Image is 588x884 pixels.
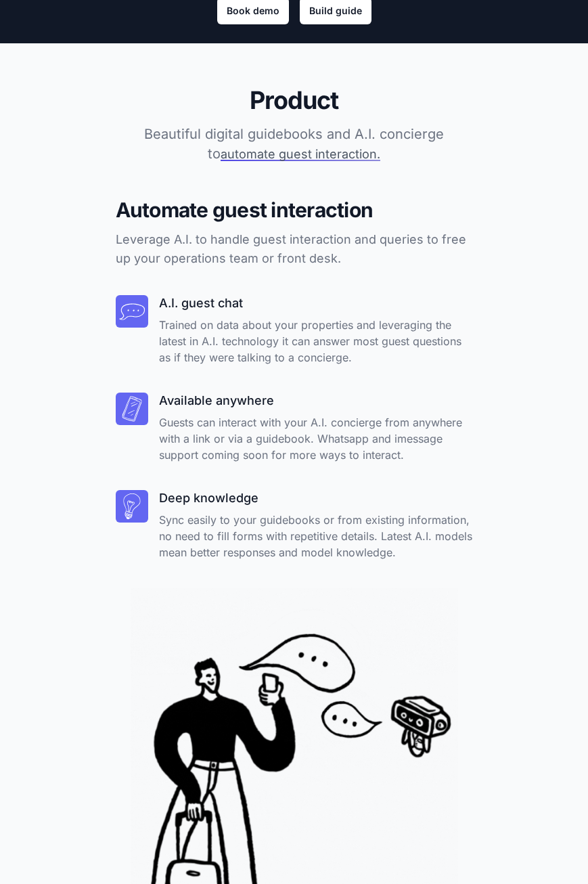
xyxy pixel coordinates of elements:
[159,317,473,366] dd: Trained on data about your properties and leveraging the latest in A.I. technology it can answer ...
[118,493,145,520] img: Copy_of_Copy_of_Copy_of_Logo_3_320_x_320_px_6.svg
[118,298,145,325] img: Copy_of_Copy_of_Copy_of_Logo_3_320_x_320_px_2.svg
[116,87,473,114] h2: Product
[116,198,473,222] h3: Automate guest interaction
[159,414,473,463] dd: Guests can interact with your A.I. concierge from anywhere with a link or via a guidebook. Whatsa...
[159,490,473,506] p: Deep knowledge
[159,393,473,409] p: Available anywhere
[159,512,473,560] dd: Sync easily to your guidebooks or from existing information, no need to fill forms with repetitiv...
[118,395,145,422] img: Copy_of_Copy_of_Copy_of_Logo_3_320_x_320_px_3.svg
[116,125,473,165] p: Beautiful digital guidebooks and A.I. concierge to
[159,295,473,311] p: A.I. guest chat
[221,147,380,161] span: automate guest interaction.
[116,230,473,268] p: Leverage A.I. to handle guest interaction and queries to free up your operations team or front desk.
